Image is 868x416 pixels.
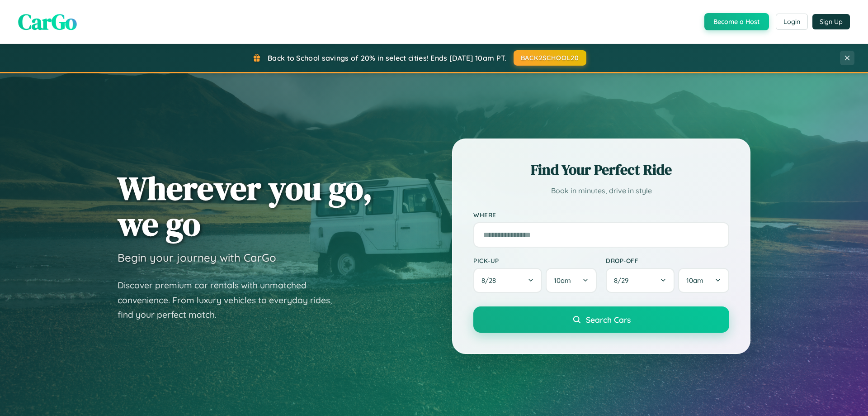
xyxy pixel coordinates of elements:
h2: Find Your Perfect Ride [473,160,729,180]
button: BACK2SCHOOL20 [514,50,586,66]
button: Search Cars [473,306,729,333]
span: 8 / 29 [614,276,633,285]
span: 10am [554,276,571,285]
h3: Begin your journey with CarGo [118,251,276,264]
span: CarGo [18,7,77,37]
span: 10am [686,276,703,285]
label: Pick-up [473,257,597,264]
button: 10am [546,268,597,293]
p: Book in minutes, drive in style [473,184,729,197]
span: 8 / 28 [481,276,500,285]
button: Sign Up [812,14,850,29]
h1: Wherever you go, we go [118,170,373,242]
p: Discover premium car rentals with unmatched convenience. From luxury vehicles to everyday rides, ... [118,278,344,322]
button: Become a Host [704,13,769,30]
button: 8/28 [473,268,542,293]
span: Back to School savings of 20% in select cities! Ends [DATE] 10am PT. [268,53,506,62]
span: Search Cars [586,315,631,325]
button: Login [776,14,808,30]
button: 8/29 [606,268,675,293]
label: Drop-off [606,257,729,264]
button: 10am [678,268,729,293]
label: Where [473,211,729,219]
